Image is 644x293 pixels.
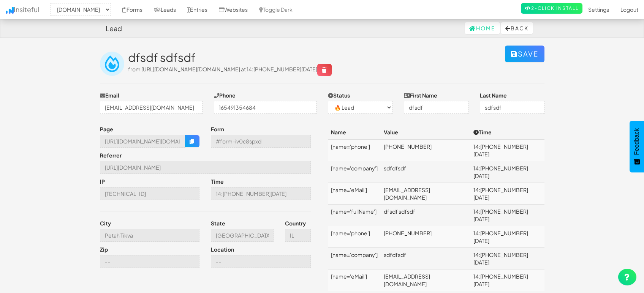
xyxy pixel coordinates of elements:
[480,91,507,99] label: Last Name
[211,255,311,268] input: --
[470,269,544,291] td: 14:[PHONE_NUMBER][DATE]
[211,246,234,253] label: Location
[501,22,533,34] button: Back
[100,178,105,185] label: IP
[214,101,316,114] input: (123)-456-7890
[470,139,544,161] td: 14:[PHONE_NUMBER][DATE]
[328,161,381,183] td: [name='company']
[381,183,471,205] td: [EMAIL_ADDRESS][DOMAIN_NAME]
[480,101,544,114] input: Doe
[285,219,306,227] label: Country
[328,125,381,139] th: Name
[381,269,471,291] td: [EMAIL_ADDRESS][DOMAIN_NAME]
[470,183,544,205] td: 14:[PHONE_NUMBER][DATE]
[214,91,236,99] label: Phone
[100,135,186,148] input: --
[521,3,582,14] a: 2-Click Install
[328,226,381,248] td: [name='phone']
[328,205,381,226] td: [name='fullName']
[470,226,544,248] td: 14:[PHONE_NUMBER][DATE]
[106,25,122,32] h4: Lead
[100,151,122,159] label: Referrer
[381,125,471,139] th: Value
[381,161,471,183] td: sdfdfsdf
[6,7,14,14] img: icon.png
[470,125,544,139] th: Time
[211,187,311,200] input: --
[100,219,111,227] label: City
[211,125,224,133] label: Form
[381,226,471,248] td: [PHONE_NUMBER]
[328,269,381,291] td: [name='eMail']
[404,101,468,114] input: John
[465,22,500,34] a: Home
[128,66,332,72] span: from [URL][DOMAIN_NAME][DOMAIN_NAME] at 14:[PHONE_NUMBER][DATE]
[633,128,640,155] span: Feedback
[381,139,471,161] td: [PHONE_NUMBER]
[328,248,381,269] td: [name='company']
[128,51,505,64] h2: dfsdf sdfsdf
[100,229,200,242] input: --
[100,101,203,114] input: j@doe.com
[100,255,200,268] input: --
[285,229,311,242] input: --
[100,187,200,200] input: --
[211,219,225,227] label: State
[211,178,224,185] label: Time
[100,52,124,76] img: insiteful-lead.png
[211,135,311,148] input: --
[100,125,113,133] label: Page
[100,161,311,174] input: --
[470,161,544,183] td: 14:[PHONE_NUMBER][DATE]
[211,229,274,242] input: --
[470,248,544,269] td: 14:[PHONE_NUMBER][DATE]
[328,183,381,205] td: [name='eMail']
[381,248,471,269] td: sdfdfsdf
[100,246,108,253] label: Zip
[630,121,644,172] button: Feedback - Show survey
[100,91,119,99] label: Email
[505,46,544,62] button: Save
[328,91,350,99] label: Status
[381,205,471,226] td: dfsdf sdfsdf
[470,205,544,226] td: 14:[PHONE_NUMBER][DATE]
[404,91,437,99] label: First Name
[328,139,381,161] td: [name='phone']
